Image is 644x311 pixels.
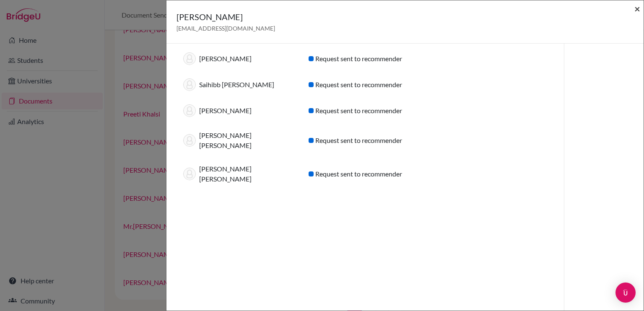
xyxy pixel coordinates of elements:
[302,169,428,179] div: Request sent to recommender
[302,106,428,116] div: Request sent to recommender
[177,130,302,150] div: [PERSON_NAME] [PERSON_NAME]
[634,3,640,15] span: ×
[183,104,196,117] img: thumb_default-9baad8e6c595f6d87dbccf3bc005204999cb094ff98a76d4c88bb8097aa52fd3.png
[634,4,640,14] button: Close
[183,134,196,147] img: thumb_default-9baad8e6c595f6d87dbccf3bc005204999cb094ff98a76d4c88bb8097aa52fd3.png
[302,54,428,64] div: Request sent to recommender
[177,52,302,65] div: [PERSON_NAME]
[302,80,428,90] div: Request sent to recommender
[615,282,636,303] div: Open Intercom Messenger
[183,78,196,91] img: thumb_default-9baad8e6c595f6d87dbccf3bc005204999cb094ff98a76d4c88bb8097aa52fd3.png
[177,10,275,23] h5: [PERSON_NAME]
[183,52,196,65] img: thumb_default-9baad8e6c595f6d87dbccf3bc005204999cb094ff98a76d4c88bb8097aa52fd3.png
[177,164,302,184] div: [PERSON_NAME] [PERSON_NAME]
[177,25,275,32] span: [EMAIL_ADDRESS][DOMAIN_NAME]
[183,168,196,180] img: thumb_default-9baad8e6c595f6d87dbccf3bc005204999cb094ff98a76d4c88bb8097aa52fd3.png
[177,104,302,117] div: [PERSON_NAME]
[177,78,302,91] div: Saihibb [PERSON_NAME]
[302,135,428,145] div: Request sent to recommender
